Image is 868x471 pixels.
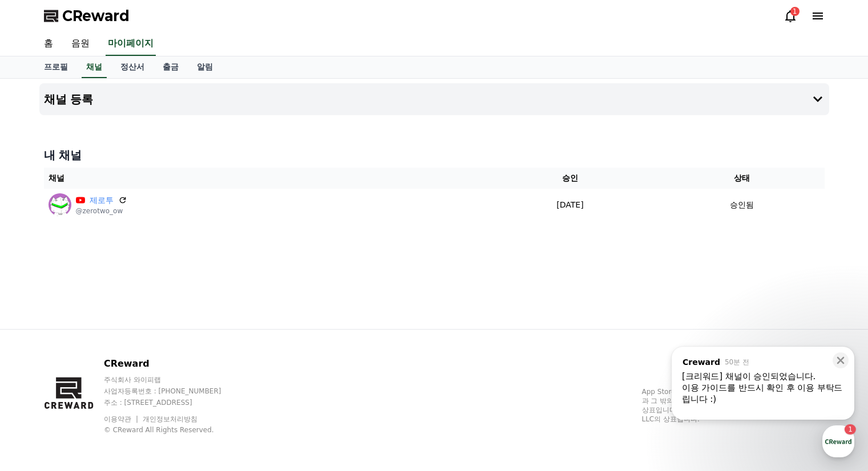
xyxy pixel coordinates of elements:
[44,147,825,163] h4: 내 채널
[62,32,99,56] a: 음원
[485,199,656,211] p: [DATE]
[660,168,824,189] th: 상태
[154,56,188,78] a: 출금
[82,56,107,78] a: 채널
[44,168,481,189] th: 채널
[35,56,77,78] a: 프로필
[111,56,154,78] a: 정산서
[642,387,825,424] p: App Store, iCloud, iCloud Drive 및 iTunes Store는 미국과 그 밖의 나라 및 지역에서 등록된 Apple Inc.의 서비스 상표입니다. Goo...
[730,199,754,211] p: 승인됨
[106,32,156,56] a: 마이페이지
[790,7,800,16] div: 1
[39,83,829,115] button: 채널 등록
[104,425,243,435] p: © CReward All Rights Reserved.
[49,193,71,216] img: 제로투
[143,415,197,423] a: 개인정보처리방침
[188,56,222,78] a: 알림
[44,93,94,105] h4: 채널 등록
[104,357,243,371] p: CReward
[104,415,140,423] a: 이용약관
[62,7,130,25] span: CReward
[104,398,243,407] p: 주소 : [STREET_ADDRESS]
[44,7,130,25] a: CReward
[104,387,243,396] p: 사업자등록번호 : [PHONE_NUMBER]
[104,375,243,384] p: 주식회사 와이피랩
[784,9,797,23] a: 1
[35,32,62,56] a: 홈
[76,206,127,216] p: @zerotwo_ow
[90,194,114,206] a: 제로투
[481,168,660,189] th: 승인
